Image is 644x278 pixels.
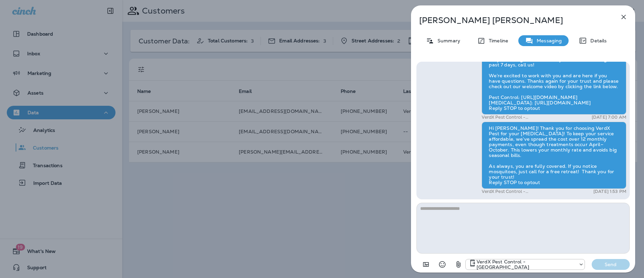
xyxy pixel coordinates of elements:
div: +1 (770) 758-7657 [466,259,585,270]
p: VerdX Pest Control - [GEOGRAPHIC_DATA] [482,115,568,120]
p: VerdX Pest Control - [GEOGRAPHIC_DATA] [477,259,575,270]
p: [DATE] 1:53 PM [593,189,626,194]
p: Timeline [485,38,508,43]
p: VerdX Pest Control - [GEOGRAPHIC_DATA] [482,189,568,194]
p: Summary [434,38,460,43]
p: [DATE] 7:00 AM [592,115,626,120]
p: Messaging [533,38,562,43]
div: Hi [PERSON_NAME]! Thank you for choosing VerdX Pest for your [MEDICAL_DATA]! To keep your service... [482,122,626,189]
p: [PERSON_NAME] [PERSON_NAME] [419,16,605,25]
p: Details [587,38,607,43]
button: Add in a premade template [419,258,433,271]
button: Select an emoji [435,258,449,271]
